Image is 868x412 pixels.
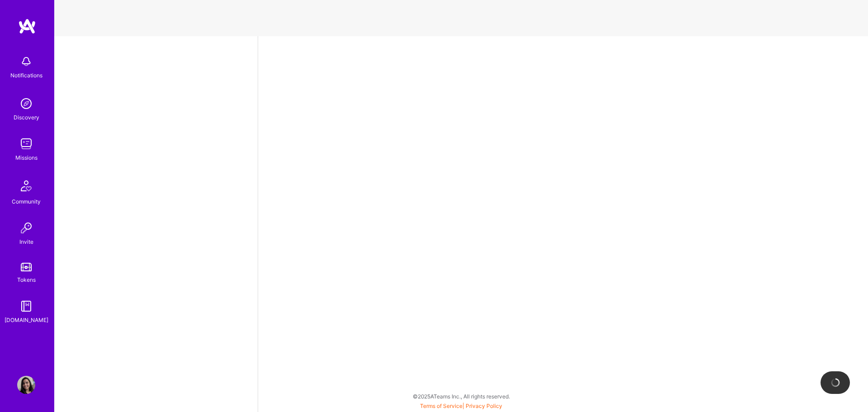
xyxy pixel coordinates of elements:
img: logo [18,18,36,34]
div: Missions [15,153,38,162]
div: © 2025 ATeams Inc., All rights reserved. [54,385,868,407]
img: tokens [21,263,32,271]
div: Community [12,197,41,206]
img: discovery [17,95,35,113]
img: Invite [17,219,35,237]
img: Community [15,175,37,197]
div: Invite [19,237,33,246]
a: Privacy Policy [466,403,502,409]
div: Discovery [14,113,39,122]
img: loading [829,376,841,388]
a: User Avatar [15,376,38,394]
div: [DOMAIN_NAME] [5,315,48,325]
div: Notifications [10,71,42,80]
a: Terms of Service [420,403,462,409]
img: teamwork [17,135,35,153]
img: guide book [17,297,35,315]
img: User Avatar [17,376,35,394]
div: Tokens [17,275,36,284]
span: | [420,403,502,409]
img: bell [17,52,35,71]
